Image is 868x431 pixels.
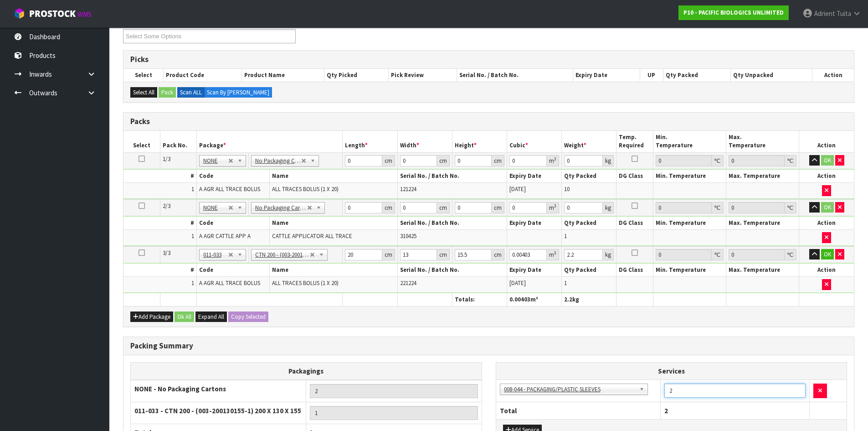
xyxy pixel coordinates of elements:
[389,69,457,82] th: Pick Review
[228,312,268,322] button: Copy Selected
[272,232,352,240] span: CATTLE APPLICATOR ALL TRACE
[653,217,726,230] th: Min. Temperature
[509,296,530,303] span: 0.00403
[130,117,847,126] h3: Packs
[547,155,559,166] div: m
[564,279,567,287] span: 1
[603,249,614,260] div: kg
[123,170,196,183] th: #
[785,249,796,260] div: ℃
[123,217,196,230] th: #
[663,69,730,82] th: Qty Packed
[799,131,854,152] th: Action
[191,279,194,287] span: 1
[492,155,504,166] div: cm
[204,87,272,98] label: Scan By [PERSON_NAME]
[603,155,614,166] div: kg
[123,264,196,277] th: #
[77,10,92,19] small: WMS
[382,202,395,213] div: cm
[255,203,307,213] span: No Packaging Cartons
[712,155,724,166] div: ℃
[821,249,834,260] button: OK
[726,217,799,230] th: Max. Temperature
[437,155,450,166] div: cm
[603,202,614,213] div: kg
[255,156,301,166] span: No Packaging Cartons
[496,402,661,419] th: Total
[799,264,854,277] th: Action
[164,69,242,82] th: Product Code
[123,131,160,152] th: Select
[270,170,398,183] th: Name
[785,202,796,213] div: ℃
[814,9,835,18] span: Adrient
[837,9,851,18] span: Tuita
[400,185,416,193] span: 121224
[175,312,194,322] button: Ok All
[640,69,663,82] th: UP
[196,170,269,183] th: Code
[562,264,616,277] th: Qty Packed
[203,249,228,260] span: 011-033
[812,69,854,82] th: Action
[382,249,395,260] div: cm
[504,384,636,395] span: 008-044 - PACKAGING/PLASTIC SLEEVES
[324,69,389,82] th: Qty Picked
[509,185,526,193] span: [DATE]
[159,87,176,98] button: Pack
[664,406,668,415] span: 2
[134,406,301,415] strong: 011-033 - CTN 200 - (003-200130155-1) 200 X 130 X 155
[616,264,653,277] th: DG Class
[130,342,847,350] h3: Packing Summary
[397,264,507,277] th: Serial No. / Batch No.
[199,232,251,240] span: A AGR CATTLE APP A
[123,69,164,82] th: Select
[272,279,339,287] span: ALL TRACES BOLUS (1 X 20)
[616,170,653,183] th: DG Class
[726,170,799,183] th: Max. Temperature
[507,170,562,183] th: Expiry Date
[678,5,789,20] a: P10 - PACIFIC BIOLOGICS UNLIMITED
[509,279,526,287] span: [DATE]
[799,217,854,230] th: Action
[198,313,224,321] span: Expand All
[785,155,796,166] div: ℃
[562,217,616,230] th: Qty Packed
[397,170,507,183] th: Serial No. / Batch No.
[160,131,196,152] th: Pack No.
[270,217,398,230] th: Name
[272,185,339,193] span: ALL TRACES BOLUS (1 X 20)
[564,185,570,193] span: 10
[130,55,847,64] h3: Picks
[821,155,834,166] button: OK
[616,217,653,230] th: DG Class
[726,131,799,152] th: Max. Temperature
[130,312,173,322] button: Add Package
[437,249,450,260] div: cm
[134,384,226,393] strong: NONE - No Packaging Cartons
[554,203,556,209] sup: 3
[564,296,572,303] span: 2.2
[130,87,157,98] button: Select All
[29,8,76,20] span: ProStock
[683,9,784,16] strong: P10 - PACIFIC BIOLOGICS UNLIMITED
[507,293,562,306] th: m³
[163,155,170,163] span: 1/3
[821,202,834,213] button: OK
[562,170,616,183] th: Qty Packed
[196,264,269,277] th: Code
[163,249,170,257] span: 3/3
[131,362,482,380] th: Packagings
[199,279,260,287] span: A AGR ALL TRACE BOLUS
[437,202,450,213] div: cm
[452,293,507,306] th: Totals:
[653,131,726,152] th: Min. Temperature
[492,202,504,213] div: cm
[799,170,854,183] th: Action
[554,250,556,256] sup: 3
[270,264,398,277] th: Name
[457,69,573,82] th: Serial No. / Batch No.
[452,131,507,152] th: Height
[196,217,269,230] th: Code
